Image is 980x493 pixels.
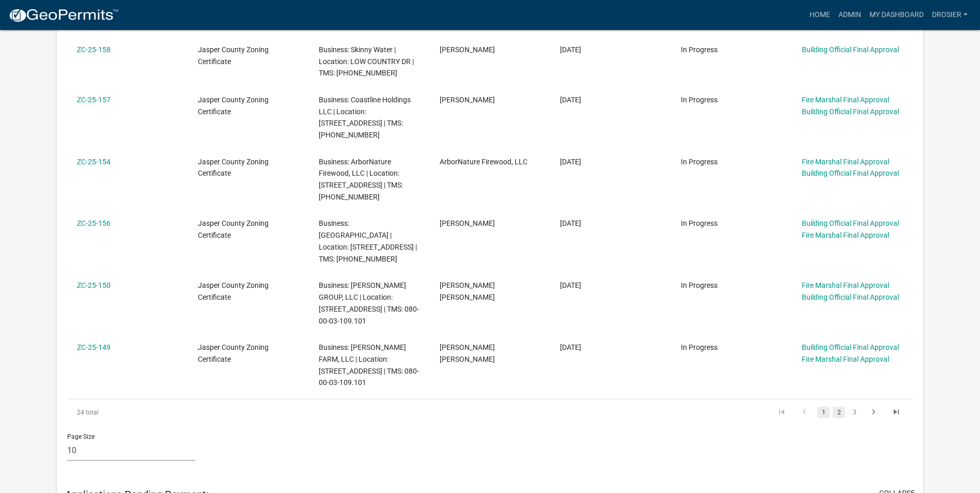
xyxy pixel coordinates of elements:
a: ZC-25-154 [77,158,111,166]
span: Jasper County Zoning Certificate [198,281,269,301]
span: Jasper County Zoning Certificate [198,96,269,116]
a: go to first page [772,407,791,418]
span: 07/28/2025 [560,343,581,351]
span: In Progress [681,281,718,289]
a: Fire Marshal Final Approval [802,355,889,363]
a: Fire Marshal Final Approval [802,96,889,104]
a: Fire Marshal Final Approval [802,281,889,289]
a: Building Official Final Approval [802,45,899,54]
span: 08/11/2025 [560,45,581,54]
span: Business: CLELAND GROUP, LLC | Location: 65 SCHINGER AVE | TMS: 080-00-03-109.101 [319,281,419,325]
li: page 1 [816,404,831,421]
a: Building Official Final Approval [802,343,899,351]
span: ArborNature Firewood, LLC [440,158,527,166]
a: Building Official Final Approval [802,169,899,177]
span: Gina Halker [440,45,495,54]
a: Fire Marshal Final Approval [802,158,889,166]
span: 08/01/2025 [560,158,581,166]
span: In Progress [681,158,718,166]
span: Jasper County Zoning Certificate [198,45,269,66]
span: Avery Eugene Cleland [440,343,495,363]
span: In Progress [681,343,718,351]
span: Jasper County Zoning Certificate [198,158,269,178]
a: ZC-25-158 [77,45,111,54]
a: go to previous page [795,407,814,418]
a: Home [805,5,834,25]
a: ZC-25-150 [77,281,111,289]
span: Megan Doggart [440,219,495,227]
a: Building Official Final Approval [802,107,899,116]
a: Building Official Final Approval [802,219,899,227]
a: Admin [834,5,865,25]
span: Business: PRITCHARD FARM, LLC | Location: 65 SCHINGER AVE UNIT 101 | TMS: 080-00-03-109.101 [319,343,419,387]
a: 1 [817,407,830,418]
span: 07/28/2025 [560,281,581,289]
a: ZC-25-149 [77,343,111,351]
a: drosier [928,5,972,25]
span: In Progress [681,96,718,104]
a: 2 [833,407,845,418]
a: ZC-25-157 [77,96,111,104]
span: Business: Coastline Holdings LLC | Location: 8540 SPEEDWAY BLVD | TMS: 039-00-05-018 [319,96,411,139]
span: Jennifer Gale [440,96,495,104]
li: page 2 [831,404,847,421]
span: Jasper County Zoning Certificate [198,219,269,239]
span: 08/11/2025 [560,96,581,104]
a: Building Official Final Approval [802,293,899,301]
a: Fire Marshal Final Approval [802,231,889,239]
span: Business: El Palmito | Location: 12362 SPEEDWAY BLVD | TMS: 040-00-02-094 [319,219,417,263]
a: go to last page [886,407,906,418]
a: go to next page [864,407,883,418]
li: page 3 [847,404,862,421]
span: Business: Skinny Water | Location: LOW COUNTRY DR | TMS: 083-00-03-067 [319,45,414,78]
span: 08/01/2025 [560,219,581,227]
span: Jasper County Zoning Certificate [198,343,269,363]
a: ZC-25-156 [77,219,111,227]
span: Avery Eugene Cleland [440,281,495,301]
div: 24 total [67,399,235,425]
span: Business: ArborNature Firewood, LLC | Location: 77 LOWCOUNTRY DR | TMS: 081-00-01-011 [319,158,403,201]
a: 3 [848,407,861,418]
span: In Progress [681,219,718,227]
a: My Dashboard [865,5,928,25]
span: In Progress [681,45,718,54]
